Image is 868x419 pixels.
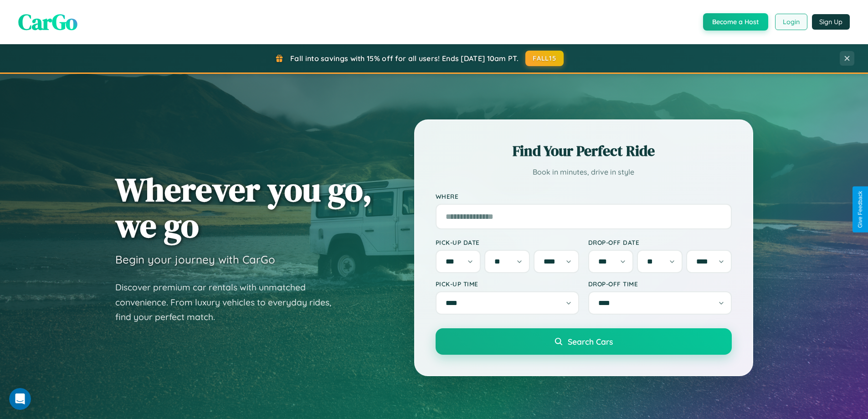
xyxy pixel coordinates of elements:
label: Where [436,192,732,200]
span: Search Cars [568,336,613,347]
button: Search Cars [436,328,732,355]
label: Drop-off Time [588,280,732,288]
button: Sign Up [812,14,850,30]
p: Book in minutes, drive in style [436,166,732,179]
label: Pick-up Date [436,238,579,246]
span: CarGo [18,7,77,37]
label: Drop-off Date [588,238,732,246]
button: Become a Host [703,13,768,31]
h2: Find Your Perfect Ride [436,141,732,161]
h1: Wherever you go, we go [115,171,372,243]
button: FALL15 [525,51,564,66]
p: Discover premium car rentals with unmatched convenience. From luxury vehicles to everyday rides, ... [115,280,343,325]
div: Give Feedback [857,191,863,228]
button: Login [775,14,807,30]
span: Fall into savings with 15% off for all users! Ends [DATE] 10am PT. [290,54,519,63]
h3: Begin your journey with CarGo [115,253,275,266]
iframe: Intercom live chat [9,388,31,410]
label: Pick-up Time [436,280,579,288]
